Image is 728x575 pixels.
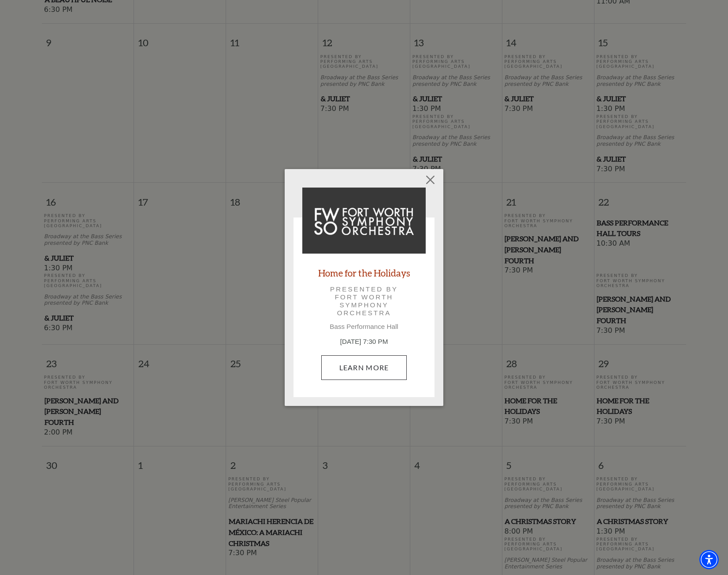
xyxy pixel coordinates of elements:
a: November 29, 7:30 PM Learn More [321,355,407,380]
button: Close [422,171,439,188]
img: Home for the Holidays [302,188,426,254]
div: Accessibility Menu [699,550,719,569]
p: [DATE] 7:30 PM [302,337,426,347]
p: Presented by Fort Worth Symphony Orchestra [315,285,413,317]
a: Home for the Holidays [318,267,410,279]
p: Bass Performance Hall [302,323,426,331]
